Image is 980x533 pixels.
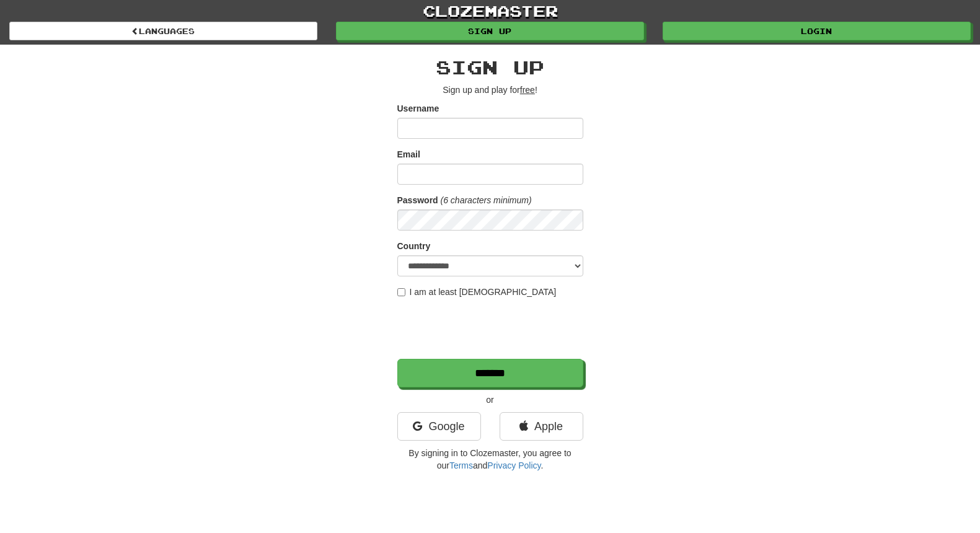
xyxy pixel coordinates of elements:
[397,240,431,252] label: Country
[487,460,541,470] a: Privacy Policy
[397,84,583,96] p: Sign up and play for !
[397,57,583,77] h2: Sign up
[397,194,438,206] label: Password
[663,22,971,40] a: Login
[397,286,557,298] label: I am at least [DEMOGRAPHIC_DATA]
[397,304,586,353] iframe: reCAPTCHA
[500,412,583,441] a: Apple
[397,412,481,441] a: Google
[397,102,439,115] label: Username
[397,288,405,296] input: I am at least [DEMOGRAPHIC_DATA]
[397,148,420,161] label: Email
[397,394,583,406] p: or
[9,22,317,40] a: Languages
[397,447,583,472] p: By signing in to Clozemaster, you agree to our and .
[449,460,473,470] a: Terms
[441,195,532,205] em: (6 characters minimum)
[520,85,535,95] u: free
[336,22,644,40] a: Sign up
